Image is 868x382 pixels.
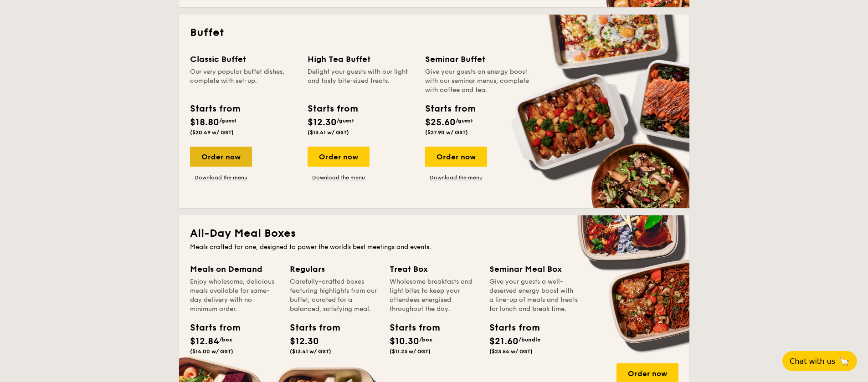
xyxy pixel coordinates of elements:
[425,53,532,66] div: Seminar Buffet
[519,336,540,343] span: /bundle
[489,263,578,275] div: Seminar Meal Box
[390,321,431,335] div: Starts from
[308,147,370,167] div: Order now
[489,321,530,335] div: Starts from
[425,147,487,167] div: Order now
[390,277,478,314] div: Wholesome breakfasts and light bites to keep your attendees energised throughout the day.
[308,67,414,95] div: Delight your guests with our light and tasty bite-sized treats.
[390,336,419,347] span: $10.30
[219,117,236,124] span: /guest
[425,67,532,95] div: Give your guests an energy boost with our seminar menus, complete with coffee and tea.
[290,348,331,355] span: ($13.41 w/ GST)
[839,356,850,367] span: 🦙
[290,321,331,335] div: Starts from
[290,336,319,347] span: $12.30
[790,357,835,366] span: Chat with us
[190,336,219,347] span: $12.84
[782,351,857,371] button: Chat with us🦙
[456,117,473,124] span: /guest
[308,129,349,136] span: ($13.41 w/ GST)
[425,174,487,181] a: Download the menu
[190,226,678,241] h2: All-Day Meal Boxes
[190,25,678,40] h2: Buffet
[190,263,279,275] div: Meals on Demand
[190,277,279,314] div: Enjoy wholesome, delicious meals available for same-day delivery with no minimum order.
[190,102,240,116] div: Starts from
[489,277,578,314] div: Give your guests a well-deserved energy boost with a line-up of meals and treats for lunch and br...
[190,174,252,181] a: Download the menu
[419,336,432,343] span: /box
[190,67,297,95] div: Our very popular buffet dishes, complete with set-up.
[425,117,456,128] span: $25.60
[190,243,678,252] div: Meals crafted for one, designed to power the world's best meetings and events.
[308,174,370,181] a: Download the menu
[390,348,431,355] span: ($11.23 w/ GST)
[425,102,475,116] div: Starts from
[425,129,468,136] span: ($27.90 w/ GST)
[337,117,354,124] span: /guest
[190,321,231,335] div: Starts from
[190,129,234,136] span: ($20.49 w/ GST)
[308,102,357,116] div: Starts from
[390,263,478,275] div: Treat Box
[290,263,379,275] div: Regulars
[489,348,533,355] span: ($23.54 w/ GST)
[308,53,414,66] div: High Tea Buffet
[290,277,379,314] div: Carefully-crafted boxes featuring highlights from our buffet, curated for a balanced, satisfying ...
[190,147,252,167] div: Order now
[190,117,219,128] span: $18.80
[190,53,297,66] div: Classic Buffet
[219,336,232,343] span: /box
[190,348,233,355] span: ($14.00 w/ GST)
[489,336,519,347] span: $21.60
[308,117,337,128] span: $12.30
